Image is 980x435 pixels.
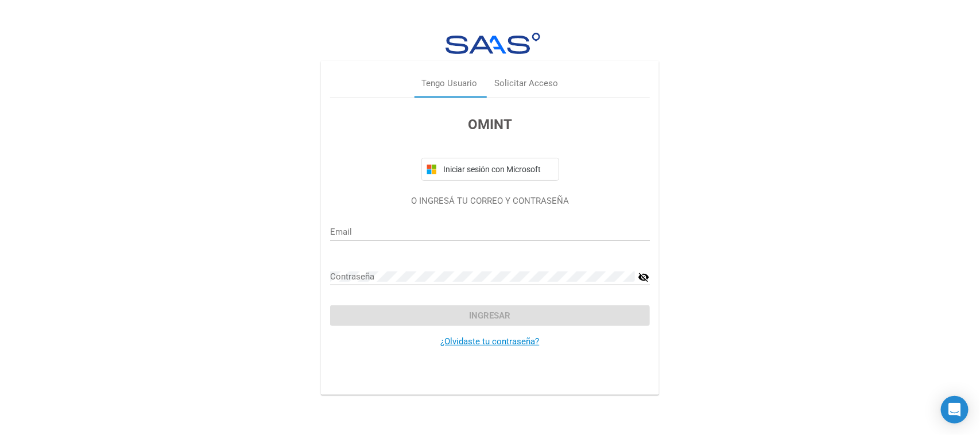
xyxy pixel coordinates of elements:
h3: OMINT [330,114,650,135]
div: Solicitar Acceso [495,77,559,91]
a: ¿Olvidaste tu contraseña? [441,336,540,347]
p: O INGRESÁ TU CORREO Y CONTRASEÑA [330,195,650,208]
span: Ingresar [470,310,511,321]
button: Iniciar sesión con Microsoft [421,158,559,181]
div: Open Intercom Messenger [941,396,969,424]
button: Ingresar [330,305,650,326]
div: Tengo Usuario [422,77,478,91]
mat-icon: visibility_off [638,270,650,284]
span: Iniciar sesión con Microsoft [441,165,554,174]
